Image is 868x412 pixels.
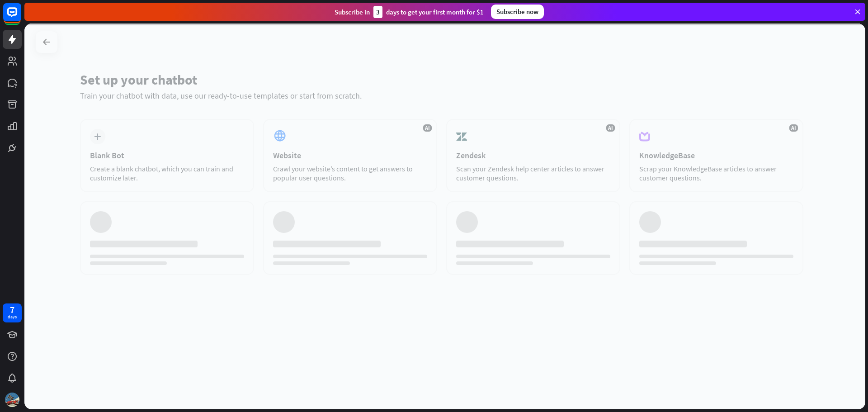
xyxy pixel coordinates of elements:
[8,314,17,320] div: days
[373,6,382,18] div: 3
[335,6,484,18] div: Subscribe in days to get your first month for $1
[10,306,14,314] div: 7
[3,303,22,322] a: 7 days
[491,5,544,19] div: Subscribe now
